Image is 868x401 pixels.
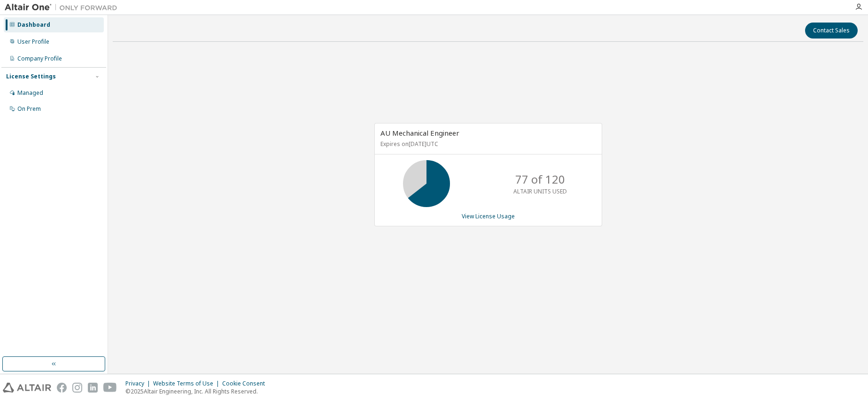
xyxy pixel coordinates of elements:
[57,383,67,393] img: facebook.svg
[3,383,51,393] img: altair_logo.svg
[153,380,222,387] div: Website Terms of Use
[125,387,271,395] p: © 2025 Altair Engineering, Inc. All Rights Reserved.
[17,89,43,97] div: Managed
[6,73,56,80] div: License Settings
[5,3,122,12] img: Altair One
[513,187,567,195] p: ALTAIR UNITS USED
[17,38,49,46] div: User Profile
[17,21,50,29] div: Dashboard
[125,380,153,387] div: Privacy
[462,212,515,220] a: View License Usage
[17,105,41,113] div: On Prem
[805,23,858,39] button: Contact Sales
[17,55,62,62] div: Company Profile
[380,140,594,148] p: Expires on [DATE] UTC
[103,383,117,393] img: youtube.svg
[222,380,271,387] div: Cookie Consent
[380,128,459,138] span: AU Mechanical Engineer
[88,383,98,393] img: linkedin.svg
[515,171,565,187] p: 77 of 120
[72,383,82,393] img: instagram.svg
